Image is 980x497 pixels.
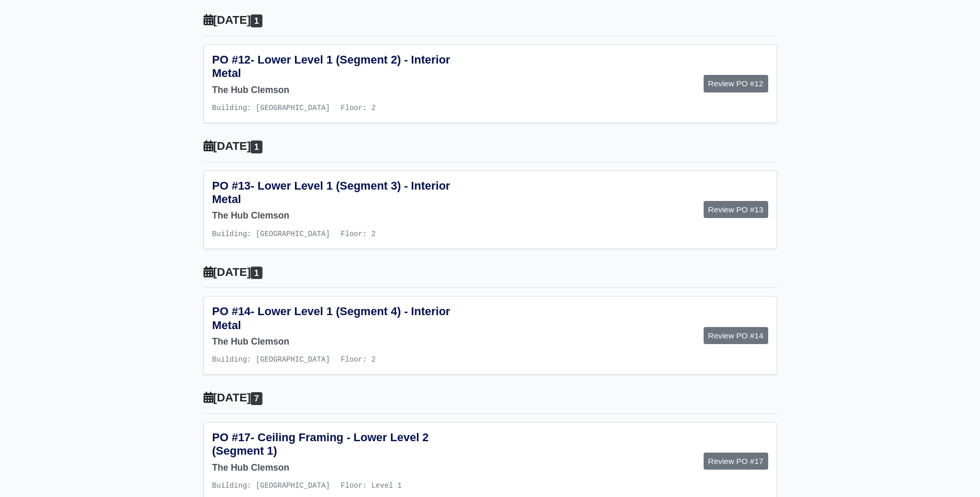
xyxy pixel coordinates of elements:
[212,210,483,221] h6: The Hub Clemson
[212,104,330,112] span: Building: [GEOGRAPHIC_DATA]
[212,179,483,207] h5: PO #13
[204,266,777,279] h5: [DATE]
[704,75,768,92] a: Review PO #12
[704,201,768,218] a: Review PO #13
[341,482,402,490] span: Floor: Level 1
[212,53,450,80] span: - Lower Level 1 (Segment 2) - Interior Metal
[212,85,483,96] h6: The Hub Clemson
[204,13,777,27] h5: [DATE]
[251,141,262,153] span: 1
[212,230,330,238] span: Building: [GEOGRAPHIC_DATA]
[251,267,262,279] span: 1
[212,53,483,81] h5: PO #12
[212,431,429,457] span: - Ceiling Framing - Lower Level 2 (Segment 1)
[212,482,330,490] span: Building: [GEOGRAPHIC_DATA]
[212,355,330,364] span: Building: [GEOGRAPHIC_DATA]
[212,179,450,206] span: - Lower Level 1 (Segment 3) - Interior Metal
[704,327,768,344] a: Review PO #14
[251,392,262,405] span: 7
[212,462,483,473] h6: The Hub Clemson
[704,453,768,470] a: Review PO #17
[212,305,450,331] span: - Lower Level 1 (Segment 4) - Interior Metal
[212,336,483,347] h6: The Hub Clemson
[341,230,376,238] span: Floor: 2
[212,431,483,458] h5: PO #17
[341,355,376,364] span: Floor: 2
[251,14,262,27] span: 1
[204,139,777,153] h5: [DATE]
[212,305,483,332] h5: PO #14
[204,391,777,405] h5: [DATE]
[341,104,376,112] span: Floor: 2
